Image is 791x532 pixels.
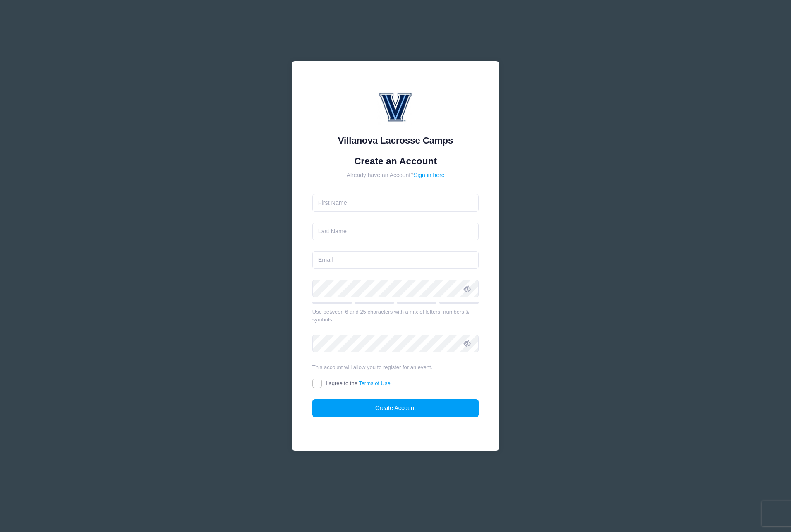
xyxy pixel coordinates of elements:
[312,171,479,180] div: Already have an Account?
[371,81,420,131] img: Villanova Lacrosse Camps
[312,363,479,371] div: This account will allow you to register for an event.
[312,194,479,212] input: First Name
[326,380,390,386] span: I agree to the
[312,223,479,240] input: Last Name
[312,399,479,417] button: Create Account
[312,156,479,167] h1: Create an Account
[312,134,479,147] div: Villanova Lacrosse Camps
[414,172,445,178] a: Sign in here
[359,380,391,386] a: Terms of Use
[312,379,322,388] input: I agree to theTerms of Use
[312,251,479,269] input: Email
[312,308,479,324] div: Use between 6 and 25 characters with a mix of letters, numbers & symbols.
